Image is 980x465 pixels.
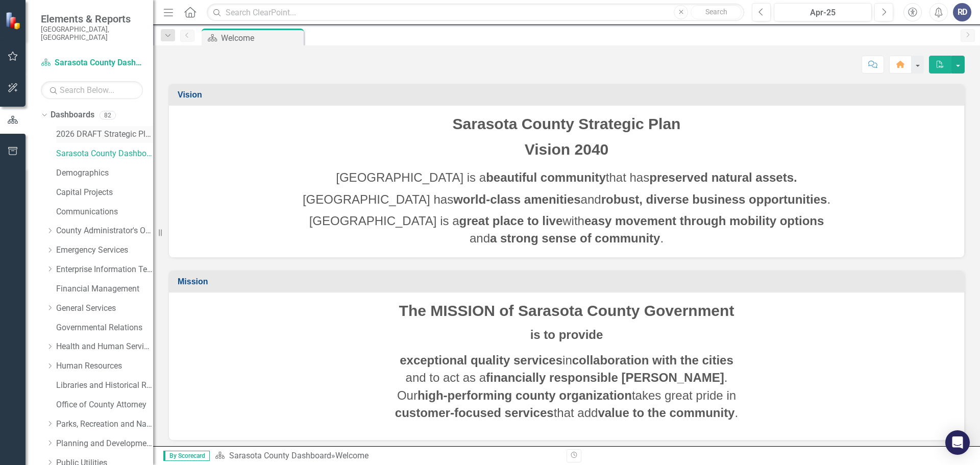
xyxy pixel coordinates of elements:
[56,225,153,237] a: County Administrator's Office
[453,192,580,206] strong: world-class amenities
[572,353,733,367] strong: collaboration with the cities
[486,170,606,184] strong: beautiful community
[530,328,603,341] strong: is to provide
[178,277,959,286] h3: Mission
[41,25,143,42] small: [GEOGRAPHIC_DATA], [GEOGRAPHIC_DATA]
[51,109,94,121] a: Dashboards
[56,399,153,411] a: Office of County Attorney
[56,167,153,179] a: Demographics
[395,406,554,420] strong: customer-focused services
[215,450,559,462] div: »
[453,115,681,132] span: Sarasota County Strategic Plan
[400,353,562,367] strong: exceptional quality services
[486,371,724,384] strong: financially responsible [PERSON_NAME]
[56,129,153,140] a: 2026 DRAFT Strategic Plan
[945,430,970,455] div: Open Intercom Messenger
[598,406,734,420] strong: value to the community
[56,419,153,430] a: Parks, Recreation and Natural Resources
[303,192,830,206] span: [GEOGRAPHIC_DATA] has and .
[229,451,331,460] a: Sarasota County Dashboard
[399,302,734,319] span: The MISSION of Sarasota County Government
[56,360,153,372] a: Human Resources
[691,5,742,19] button: Search
[163,451,210,461] span: By Scorecard
[56,380,153,391] a: Libraries and Historical Resources
[335,451,369,460] div: Welcome
[56,438,153,450] a: Planning and Development Services
[56,187,153,199] a: Capital Projects
[584,214,824,228] strong: easy movement through mobility options
[178,90,959,100] h3: Vision
[777,7,868,19] div: Apr-25
[56,206,153,218] a: Communications
[525,141,609,158] span: Vision 2040
[774,3,872,21] button: Apr-25
[207,4,744,21] input: Search ClearPoint...
[5,12,23,30] img: ClearPoint Strategy
[41,13,143,25] span: Elements & Reports
[56,322,153,334] a: Governmental Relations
[41,81,143,99] input: Search Below...
[490,231,660,245] strong: a strong sense of community
[56,148,153,160] a: Sarasota County Dashboard
[56,341,153,353] a: Health and Human Services
[56,244,153,256] a: Emergency Services
[41,57,143,69] a: Sarasota County Dashboard
[649,170,797,184] strong: preserved natural assets.
[705,8,727,16] span: Search
[56,283,153,295] a: Financial Management
[221,32,301,44] div: Welcome
[418,388,632,402] strong: high-performing county organization
[601,192,827,206] strong: robust, diverse business opportunities
[395,353,738,420] span: in and to act as a . Our takes great pride in that add .
[56,264,153,276] a: Enterprise Information Technology
[459,214,563,228] strong: great place to live
[309,214,824,245] span: [GEOGRAPHIC_DATA] is a with and .
[336,170,797,184] span: [GEOGRAPHIC_DATA] is a that has
[100,111,116,119] div: 82
[953,3,971,21] button: RD
[56,303,153,314] a: General Services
